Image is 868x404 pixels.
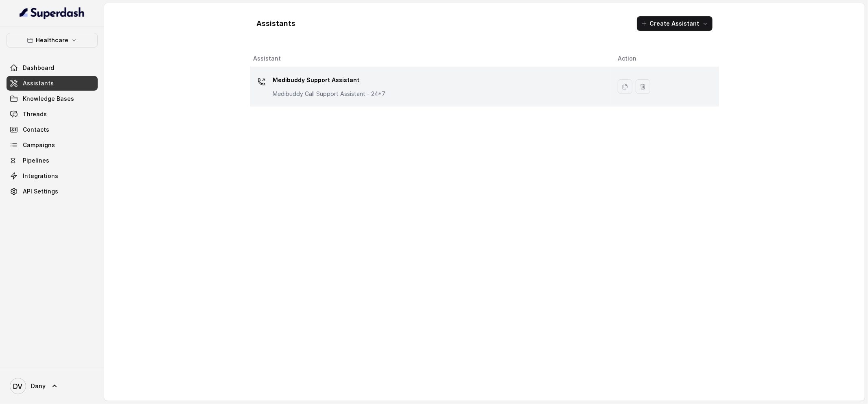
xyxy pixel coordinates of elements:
[7,76,98,91] a: Assistants
[611,50,719,67] th: Action
[7,169,98,183] a: Integrations
[273,90,386,98] p: Medibuddy Call Support Assistant - 24*7
[20,7,85,20] img: light.svg
[13,382,23,391] text: DV
[7,91,98,106] a: Knowledge Bases
[36,35,68,45] p: Healthcare
[7,33,98,48] button: Healthcare
[7,153,98,168] a: Pipelines
[23,110,47,118] span: Threads
[7,122,98,137] a: Contacts
[23,79,54,87] span: Assistants
[23,141,55,149] span: Campaigns
[7,61,98,75] a: Dashboard
[23,172,58,180] span: Integrations
[257,17,296,30] h1: Assistants
[273,74,386,87] p: Medibuddy Support Assistant
[23,95,74,103] span: Knowledge Bases
[637,16,713,31] button: Create Assistant
[23,64,54,72] span: Dashboard
[23,126,49,134] span: Contacts
[7,138,98,152] a: Campaigns
[7,375,98,397] a: Dany
[7,184,98,199] a: API Settings
[250,50,612,67] th: Assistant
[23,156,49,165] span: Pipelines
[31,382,46,390] span: Dany
[23,187,58,195] span: API Settings
[7,107,98,122] a: Threads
